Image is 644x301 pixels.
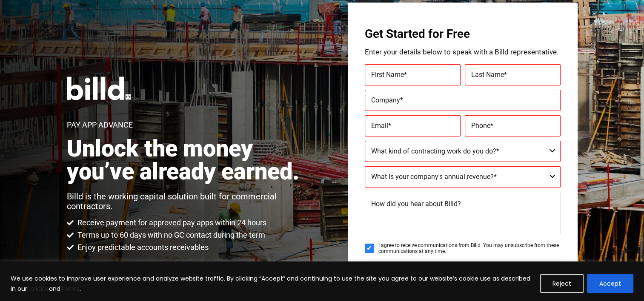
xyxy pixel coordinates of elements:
h1: Pay App Advance [67,121,133,129]
span: I agree to receive communications from Billd. You may unsubscribe from these communications at an... [378,242,561,255]
a: Policies [27,284,49,293]
button: Reject [540,274,584,293]
input: I agree to receive communications from Billd. You may unsubscribe from these communications at an... [365,244,374,253]
span: Terms up to 60 days with no GC contact during the term [75,230,265,240]
span: Last Name [471,71,504,79]
p: Enter your details below to speak with a Billd representative. [365,48,561,56]
span: How did you hear about Billd? [371,200,461,208]
span: Email [371,122,388,130]
span: Enjoy predictable accounts receivables [75,242,209,253]
p: Billd is the working capital solution built for commercial contractors. [67,192,308,211]
button: Accept [587,274,633,293]
a: Terms [60,284,80,293]
span: Receive payment for approved pay apps within 24 hours [75,218,266,228]
p: We use cookies to improve user experience and analyze website traffic. By clicking “Accept” and c... [11,273,534,294]
span: Phone [471,122,490,130]
span: Company [371,96,400,104]
h2: Unlock the money you’ve already earned. [67,137,308,183]
span: First Name [371,71,404,79]
h3: Get Started for Free [365,28,561,40]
